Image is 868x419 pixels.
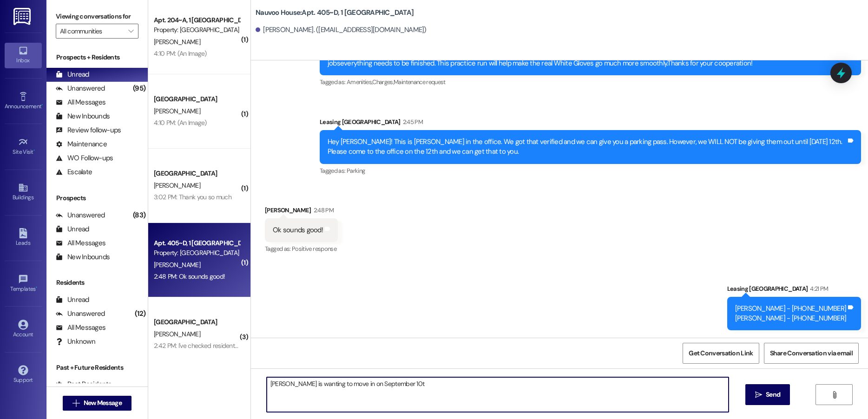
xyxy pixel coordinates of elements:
div: 2:48 PM [311,205,334,215]
span: [PERSON_NAME] [154,261,200,269]
img: ResiDesk Logo [13,8,33,25]
div: Review follow-ups [56,125,121,135]
div: Unread [56,70,89,79]
a: Support [5,362,42,387]
div: (83) [131,208,148,223]
div: Unanswered [56,210,105,220]
div: Apt. 405~D, 1 [GEOGRAPHIC_DATA] [154,238,240,248]
div: All Messages [56,98,105,107]
div: Unanswered [56,84,105,93]
a: Inbox [5,43,42,68]
div: Apt. 204~A, 1 [GEOGRAPHIC_DATA] [154,15,240,25]
span: [PERSON_NAME] [154,38,200,46]
div: Prospects [46,193,148,203]
div: Leasing [GEOGRAPHIC_DATA] [727,284,861,297]
div: [GEOGRAPHIC_DATA] [154,317,240,327]
button: Get Conversation Link [683,343,759,364]
span: Charges , [372,78,394,86]
span: Parking [347,167,365,175]
a: Leads [5,225,42,250]
div: [PERSON_NAME]. ([EMAIL_ADDRESS][DOMAIN_NAME]) [256,25,427,35]
div: [PERSON_NAME] [265,205,338,218]
div: Property: [GEOGRAPHIC_DATA] [154,25,240,35]
input: All communities [60,24,124,39]
div: Past Residents [56,380,112,389]
span: • [33,147,35,154]
div: 2:45 PM [401,117,423,127]
div: Unread [56,224,89,234]
span: • [36,284,37,291]
div: New Inbounds [56,111,110,121]
span: [PERSON_NAME] [154,330,200,338]
div: Past + Future Residents [46,363,148,373]
button: Share Conversation via email [764,343,859,364]
div: 2:42 PM: I've checked resident portal and the nauvoo house website [154,341,337,350]
div: Leasing [GEOGRAPHIC_DATA] [320,117,861,130]
div: 3:02 PM: Thank you so much [154,193,231,201]
div: Tagged as: [265,242,338,255]
textarea: [PERSON_NAME] is wanting to move in on [DATE] [267,377,729,412]
div: WO Follow-ups [56,153,113,163]
div: (95) [131,81,148,96]
b: Nauvoo House: Apt. 405~D, 1 [GEOGRAPHIC_DATA] [256,8,414,18]
div: Escalate [56,167,92,177]
div: (12) [132,307,148,321]
span: Share Conversation via email [770,348,853,358]
span: Amenities , [347,78,373,86]
div: All Messages [56,323,105,333]
span: [PERSON_NAME] [154,181,200,190]
div: 4:10 PM: (An Image) [154,118,207,127]
span: [PERSON_NAME] [154,107,200,115]
label: Viewing conversations for [56,9,138,24]
span: New Message [84,398,122,408]
div: Ok sounds good! [273,225,323,235]
div: Unknown [56,337,95,347]
a: Account [5,317,42,342]
i:  [72,399,79,407]
button: Send [745,384,790,405]
div: Unread [56,295,89,305]
div: New Inbounds [56,252,110,262]
a: Buildings [5,180,42,205]
div: 4:21 PM [808,284,828,294]
div: Unanswered [56,309,105,319]
a: Site Visit • [5,134,42,159]
div: Tagged as: [320,164,861,177]
div: [GEOGRAPHIC_DATA] [154,94,240,104]
span: • [41,102,43,108]
div: Tagged as: [320,75,861,89]
div: [GEOGRAPHIC_DATA] [154,169,240,178]
span: Send [766,390,780,399]
div: Prospects + Residents [46,52,148,62]
i:  [831,391,838,399]
div: 2:48 PM: Ok sounds good! [154,272,225,281]
span: Positive response [292,245,336,253]
div: Residents [46,278,148,288]
i:  [755,391,762,399]
div: Maintenance [56,139,107,149]
div: Hey [PERSON_NAME]! This is [PERSON_NAME] in the office. We got that verified and we can give you ... [328,137,846,157]
div: 4:10 PM: (An Image) [154,49,207,58]
div: Property: [GEOGRAPHIC_DATA] [154,248,240,258]
i:  [128,27,133,35]
button: New Message [63,396,132,411]
div: [PERSON_NAME] - [PHONE_NUMBER] [PERSON_NAME] - [PHONE_NUMBER] [735,304,847,324]
div: All Messages [56,238,105,248]
span: Maintenance request [394,78,446,86]
a: Templates • [5,271,42,296]
span: Get Conversation Link [689,348,753,358]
